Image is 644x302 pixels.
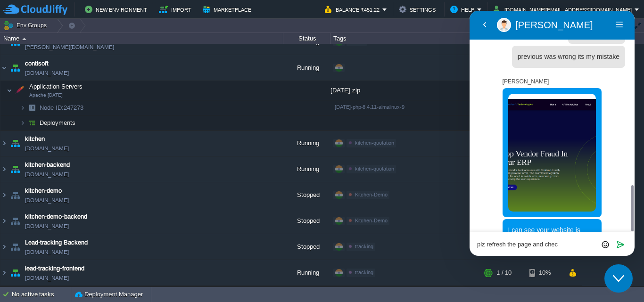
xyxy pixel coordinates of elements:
button: Balance ₹451.22 [325,4,382,15]
img: AMDAwAAAACH5BAEAAAAALAAAAAABAAEAAAICRAEAOw== [8,234,22,260]
a: contisoft [25,59,49,68]
span: tracking [355,244,373,249]
div: Tags [331,33,481,44]
div: Stopped [283,182,330,208]
a: Application ServersApache [DATE] [28,83,84,90]
span: Node ID: [40,104,64,111]
img: AMDAwAAAACH5BAEAAAAALAAAAAABAAEAAAICRAEAOw== [13,81,26,100]
button: [DOMAIN_NAME][EMAIL_ADDRESS][DOMAIN_NAME] [494,4,635,15]
img: AMDAwAAAACH5BAEAAAAALAAAAAABAAEAAAICRAEAOw== [8,208,22,234]
a: [DOMAIN_NAME] [25,170,69,179]
span: tracking [355,269,373,275]
a: Deployments [39,119,77,127]
button: Help [450,4,477,15]
div: Stopped [283,234,330,260]
a: [DOMAIN_NAME] [25,68,69,78]
img: AMDAwAAAACH5BAEAAAAALAAAAAABAAEAAAICRAEAOw== [0,260,8,286]
span: [DATE]-php-8.4.11-almalinux-9 [335,104,405,110]
img: AMDAwAAAACH5BAEAAAAALAAAAAABAAEAAAICRAEAOw== [20,100,25,115]
button: New Environment [85,4,150,15]
div: Status [284,33,330,44]
div: 10% [529,260,560,286]
img: AMDAwAAAACH5BAEAAAAALAAAAAABAAEAAAICRAEAOw== [8,131,22,156]
img: AMDAwAAAACH5BAEAAAAALAAAAAABAAEAAAICRAEAOw== [25,100,39,115]
img: AMDAwAAAACH5BAEAAAAALAAAAAABAAEAAAICRAEAOw== [8,260,22,286]
iframe: chat widget [604,264,635,293]
img: AMDAwAAAACH5BAEAAAAALAAAAAABAAEAAAICRAEAOw== [22,38,26,40]
span: Kitchen-Demo [355,192,388,197]
img: CloudJiffy [3,4,67,16]
img: AMDAwAAAACH5BAEAAAAALAAAAAABAAEAAAICRAEAOw== [8,182,22,208]
div: Running [283,55,330,81]
a: [DOMAIN_NAME] [25,196,69,205]
img: AMDAwAAAACH5BAEAAAAALAAAAAABAAEAAAICRAEAOw== [20,115,25,130]
a: Lead-tracking Backend [25,238,88,247]
a: [DOMAIN_NAME] [25,247,69,257]
button: Import [159,4,194,15]
button: Marketplace [203,4,254,15]
div: Name [1,33,283,44]
a: kitchen-demo [25,186,62,196]
div: Running [283,156,330,182]
a: kitchen-demo-backend [25,212,87,221]
span: Kitchen-Demo [355,218,388,223]
img: AMDAwAAAACH5BAEAAAAALAAAAAABAAEAAAICRAEAOw== [7,81,12,100]
span: Application Servers [28,82,84,90]
a: [DOMAIN_NAME] [25,221,69,231]
button: Settings [399,4,438,15]
img: AMDAwAAAACH5BAEAAAAALAAAAAABAAEAAAICRAEAOw== [0,156,8,182]
button: Env Groups [3,19,50,32]
iframe: chat widget [470,11,635,256]
a: lead-tracking-frontend [25,264,84,273]
img: AMDAwAAAACH5BAEAAAAALAAAAAABAAEAAAICRAEAOw== [0,234,8,260]
div: 1 / 10 [496,260,512,286]
img: AMDAwAAAACH5BAEAAAAALAAAAAABAAEAAAICRAEAOw== [0,55,8,81]
span: Apache [DATE] [29,92,63,98]
img: AMDAwAAAACH5BAEAAAAALAAAAAABAAEAAAICRAEAOw== [0,131,8,156]
img: AMDAwAAAACH5BAEAAAAALAAAAAABAAEAAAICRAEAOw== [8,55,22,81]
span: kitchen-quotation [355,140,394,146]
img: AMDAwAAAACH5BAEAAAAALAAAAAABAAEAAAICRAEAOw== [0,182,8,208]
img: AMDAwAAAACH5BAEAAAAALAAAAAABAAEAAAICRAEAOw== [8,156,22,182]
div: No active tasks [12,287,71,302]
a: [PERSON_NAME][DOMAIN_NAME] [25,42,114,52]
button: Deployment Manager [75,290,143,299]
div: Running [283,260,330,286]
a: kitchen [25,134,45,144]
span: kitchen-quotation [355,166,394,171]
img: AMDAwAAAACH5BAEAAAAALAAAAAABAAEAAAICRAEAOw== [0,208,8,234]
a: kitchen-backend [25,160,70,170]
a: [DOMAIN_NAME] [25,273,69,283]
a: [DOMAIN_NAME] [25,144,69,153]
img: AMDAwAAAACH5BAEAAAAALAAAAAABAAEAAAICRAEAOw== [25,115,39,130]
div: Stopped [283,208,330,234]
div: [DATE].zip [330,81,481,100]
div: Running [283,131,330,156]
span: 247273 [39,104,85,112]
a: Node ID:247273 [39,104,85,112]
